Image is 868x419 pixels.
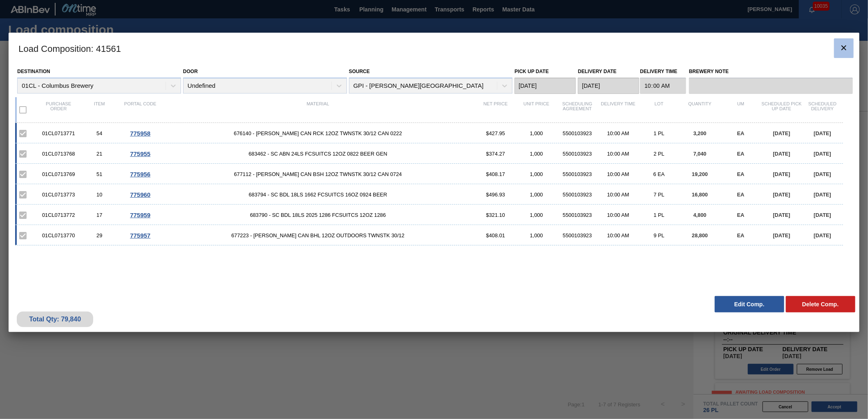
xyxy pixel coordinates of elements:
div: 7 PL [639,192,680,198]
div: Net Price [475,101,516,118]
div: 5500103923 [557,171,598,177]
div: 10 [79,192,120,198]
div: Delivery Time [598,101,639,118]
span: 28,800 [692,232,708,238]
span: [DATE] [773,232,790,238]
div: 29 [79,232,120,238]
span: 775955 [130,150,150,157]
div: Portal code [120,101,161,118]
span: 3,200 [694,130,707,136]
div: 5500103923 [557,212,598,218]
span: 4,800 [694,212,707,218]
div: Purchase order [38,101,79,118]
div: 10:00 AM [598,130,639,136]
div: 01CL0713771 [38,130,79,136]
span: 7,040 [694,151,707,157]
div: 51 [79,171,120,177]
div: 1 PL [639,130,680,136]
span: 775960 [130,191,150,198]
input: mm/dd/yyyy [515,78,576,94]
label: Destination [17,69,50,74]
span: EA [737,232,745,238]
span: [DATE] [814,192,831,198]
span: [DATE] [814,130,831,136]
span: 683794 - SC BDL 18LS 1662 FCSUITCS 16OZ 0924 BEER [161,192,475,198]
div: 6 EA [639,171,680,177]
span: 19,200 [692,171,708,177]
div: 10:00 AM [598,171,639,177]
label: Source [349,69,370,74]
div: $408.17 [475,171,516,177]
div: 10:00 AM [598,151,639,157]
div: 1,000 [516,151,557,157]
div: 21 [79,151,120,157]
div: 10:00 AM [598,232,639,238]
span: 677112 - CARR CAN BSH 12OZ TWNSTK 30/12 CAN 0724 [161,171,475,177]
div: 01CL0713768 [38,151,79,157]
label: Brewery Note [689,66,853,78]
div: 1,000 [516,212,557,218]
span: [DATE] [773,212,790,218]
div: Go to Order [120,150,161,157]
div: 1 PL [639,212,680,218]
div: UM [720,101,761,118]
span: EA [737,192,745,198]
label: Door [183,69,198,74]
span: 775959 [130,212,150,218]
div: 17 [79,212,120,218]
span: 676140 - CARR CAN RCK 12OZ TWNSTK 30/12 CAN 0222 [161,130,475,136]
div: 54 [79,130,120,136]
div: 5500103923 [557,232,598,238]
span: [DATE] [814,171,831,177]
div: Total Qty: 79,840 [23,316,87,323]
div: 10:00 AM [598,212,639,218]
span: 775957 [130,232,150,239]
span: EA [737,151,745,157]
div: 1,000 [516,192,557,198]
button: Delete Comp. [786,296,855,312]
span: 677223 - CARR CAN BHL 12OZ OUTDOORS TWNSTK 30/12 [161,232,475,238]
div: 01CL0713772 [38,212,79,218]
div: Go to Order [120,191,161,198]
div: 1,000 [516,171,557,177]
div: $496.93 [475,192,516,198]
div: Material [161,101,475,118]
div: 01CL0713770 [38,232,79,238]
div: Scheduling Agreement [557,101,598,118]
div: $427.95 [475,130,516,136]
span: [DATE] [773,151,790,157]
label: Pick up Date [515,69,549,74]
button: Edit Comp. [715,296,784,312]
div: Go to Order [120,212,161,218]
div: Unit Price [516,101,557,118]
div: Scheduled Delivery [802,101,843,118]
span: [DATE] [773,171,790,177]
span: EA [737,130,745,136]
span: [DATE] [773,130,790,136]
div: 1,000 [516,130,557,136]
div: 5500103923 [557,151,598,157]
span: EA [737,212,745,218]
span: 683790 - SC BDL 18LS 2025 1286 FCSUITCS 12OZ 1286 [161,212,475,218]
span: [DATE] [814,212,831,218]
div: Go to Order [120,171,161,178]
div: $408.01 [475,232,516,238]
span: [DATE] [814,151,831,157]
div: Lot [639,101,680,118]
div: Scheduled Pick up Date [761,101,802,118]
div: 5500103923 [557,130,598,136]
div: $374.27 [475,151,516,157]
div: Item [79,101,120,118]
input: mm/dd/yyyy [578,78,639,94]
div: 9 PL [639,232,680,238]
label: Delivery Date [578,69,616,74]
div: Go to Order [120,232,161,239]
span: EA [737,171,745,177]
label: Delivery Time [640,66,686,78]
h3: Load Composition : 41561 [9,33,859,64]
span: 775958 [130,130,150,137]
div: 01CL0713773 [38,192,79,198]
div: 01CL0713769 [38,171,79,177]
div: 2 PL [639,151,680,157]
span: 683462 - SC ABN 24LS FCSUITCS 12OZ 0822 BEER GEN [161,151,475,157]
